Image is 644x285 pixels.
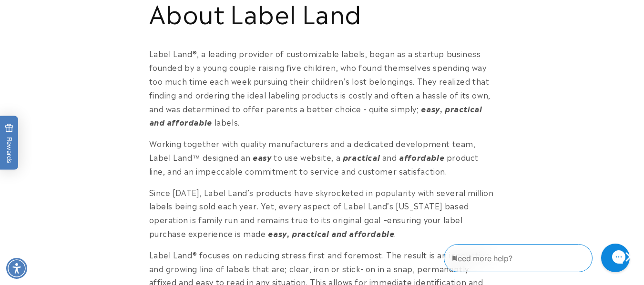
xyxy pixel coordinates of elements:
[399,151,444,163] em: affordable
[149,47,495,129] p: Label Land , a leading provider of customizable labels, began as a startup business founded by a ...
[268,227,394,239] em: easy, practical and affordable
[5,123,14,163] span: Rewards
[253,151,271,163] em: easy
[149,137,495,177] p: Working together with quality manufacturers and a dedicated development team, Label Land™ designe...
[193,249,197,260] span: ®
[149,186,495,240] p: Since [DATE], Label Land’s products have skyrocketed in popularity with several million labels be...
[149,103,482,128] em: easy, practical and affordable
[444,240,634,275] iframe: Gorgias Floating Chat
[6,258,27,279] div: Accessibility Menu
[343,151,380,163] em: practical
[193,48,197,59] span: ®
